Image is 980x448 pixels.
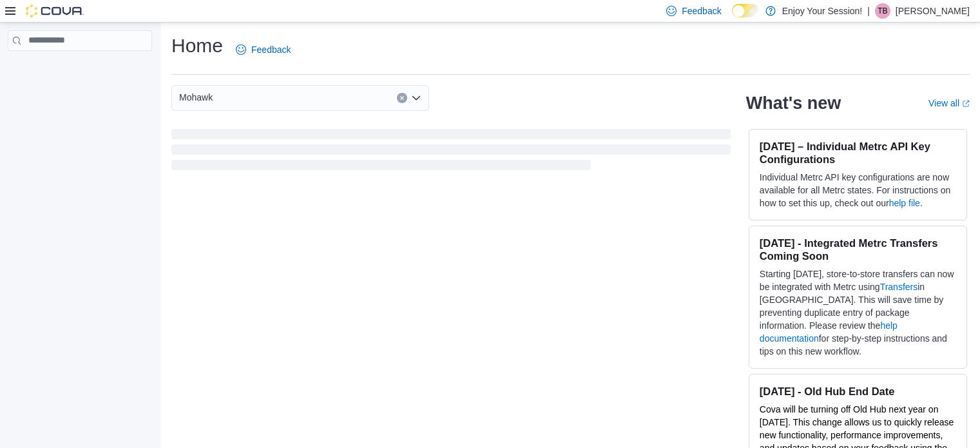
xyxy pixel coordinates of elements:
p: | [867,3,870,19]
input: Dark Mode [732,4,759,17]
p: Individual Metrc API key configurations are now available for all Metrc states. For instructions ... [760,171,956,209]
nav: Complex example [8,54,152,84]
div: Troy Bromfield [875,3,890,19]
button: Open list of options [411,93,421,103]
span: Loading [171,131,731,173]
a: Feedback [231,37,296,63]
p: [PERSON_NAME] [896,3,970,19]
h3: [DATE] - Old Hub End Date [760,385,956,398]
h3: [DATE] - Integrated Metrc Transfers Coming Soon [760,237,956,262]
a: Transfers [880,282,918,292]
svg: External link [962,100,970,108]
span: Feedback [251,43,291,56]
h1: Home [171,33,223,59]
span: Feedback [682,5,721,17]
a: help file [889,198,920,208]
p: Enjoy Your Session! [782,3,863,19]
span: TB [878,3,887,19]
h2: What's new [746,93,841,113]
p: Starting [DATE], store-to-store transfers can now be integrated with Metrc using in [GEOGRAPHIC_D... [760,268,956,358]
img: Cova [26,5,84,17]
span: Mohawk [179,90,213,105]
a: help documentation [760,320,898,344]
h3: [DATE] – Individual Metrc API Key Configurations [760,140,956,166]
button: Clear input [397,93,407,103]
a: View allExternal link [928,98,970,108]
